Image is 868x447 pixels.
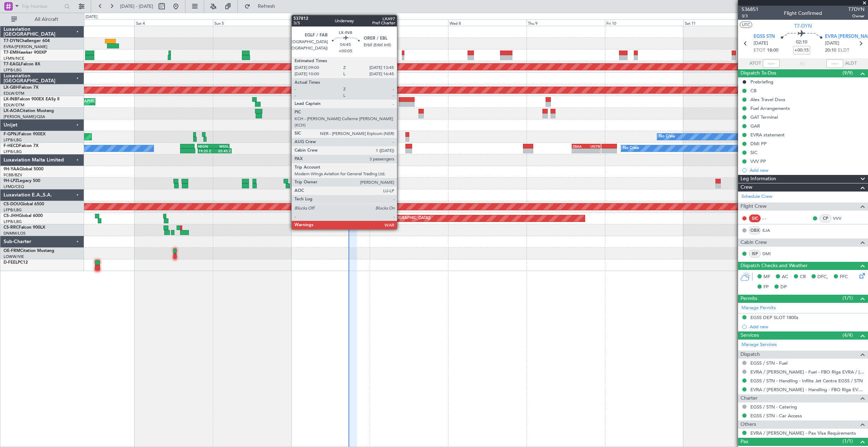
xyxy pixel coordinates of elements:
[213,144,229,148] div: WSSL
[750,149,757,155] div: SIC
[4,249,20,253] span: OE-FRM
[843,331,853,339] span: (4/4)
[796,39,807,46] span: 02:10
[750,114,778,120] div: GAT Terminal
[845,60,857,67] span: ALDT
[4,144,38,148] a: F-HECDFalcon 7X
[4,67,22,73] a: LFPB/LBG
[741,351,760,359] span: Dispatch
[750,96,785,102] div: Alex Travel Docs
[4,86,38,90] a: LX-GBHFalcon 7X
[843,69,853,77] span: (9/9)
[843,437,853,445] span: (1/1)
[605,19,683,26] div: Fri 10
[825,47,836,54] span: 20:10
[763,274,770,281] span: MF
[623,143,639,154] div: No Crew
[848,6,864,13] span: T7DYN
[85,14,97,20] div: [DATE]
[762,215,778,222] div: - -
[742,13,759,19] span: 3/3
[4,86,19,90] span: LX-GBH
[741,295,757,303] span: Permits
[4,260,18,265] span: D-FEEL
[4,91,24,96] a: EDLW/DTM
[198,149,215,153] div: 19:25 Z
[749,250,761,258] div: ISP
[818,274,828,281] span: DFC,
[754,47,765,54] span: ETOT
[843,294,853,302] span: (1/1)
[448,19,527,26] div: Wed 8
[742,6,759,13] span: 536851
[763,284,769,291] span: FP
[683,19,762,26] div: Sat 11
[741,239,767,247] span: Cabin Crew
[750,314,798,320] div: EGSS DEP SLOT 1800z
[848,13,864,19] span: Owner
[782,274,788,281] span: AC
[754,40,768,47] span: [DATE]
[4,56,24,61] a: LFMN/NCE
[18,17,75,22] span: All Aircraft
[4,214,43,218] a: CS-JHHGlobal 6000
[4,39,50,43] a: T7-DYNChallenger 604
[4,207,22,213] a: LFPB/LBG
[750,105,790,111] div: Fuel Arrangements
[586,144,600,148] div: UGTB
[4,225,45,230] a: CS-RRCFalcon 900LX
[4,109,20,113] span: LX-AOA
[780,284,787,291] span: DP
[4,254,24,259] a: LOWW/VIE
[4,231,25,236] a: DNMM/LOS
[572,144,586,148] div: ZBAA
[762,227,778,234] a: EJA
[794,22,812,30] span: T7-DYN
[56,19,135,26] div: Fri 3
[4,260,28,265] a: D-FEELPC12
[741,262,808,270] span: Dispatch Checks and Weather
[215,149,231,153] div: 05:45 Z
[316,131,432,142] div: Unplanned Maint [GEOGRAPHIC_DATA] ([GEOGRAPHIC_DATA])
[4,149,22,154] a: LFPB/LBG
[741,394,757,402] span: Charter
[784,10,822,17] div: Flight Confirmed
[750,158,766,164] div: VVV PP
[741,202,767,211] span: Flight Crew
[22,1,62,12] input: Trip Number
[4,132,19,136] span: F-GPNJ
[4,144,19,148] span: F-HECD
[4,172,22,178] a: FCBB/BZV
[4,202,20,206] span: CS-DOU
[370,19,448,26] div: Tue 7
[749,227,761,234] div: OBX
[4,109,54,113] a: LX-AOACitation Mustang
[741,331,759,340] span: Services
[750,167,864,173] div: Add new
[754,33,775,40] span: EGSS STN
[319,213,430,224] div: Planned Maint [GEOGRAPHIC_DATA] ([GEOGRAPHIC_DATA])
[4,179,18,183] span: 9H-LPZ
[4,132,46,136] a: F-GPNJFalcon 900EX
[749,214,761,222] div: SIC
[741,438,748,446] span: Pax
[572,149,586,153] div: -
[750,141,767,147] div: DMI PP
[4,44,47,49] a: EVRA/[PERSON_NAME]
[4,62,21,66] span: T7-EAGL
[4,51,47,55] a: T7-EMIHawker 900XP
[740,22,752,28] button: UTC
[291,19,370,26] div: Mon 6
[762,251,778,257] a: DMI
[4,179,40,183] a: 9H-LPZLegacy 500
[750,123,760,129] div: GAR
[763,59,780,68] input: --:--
[749,60,761,67] span: ATOT
[4,219,22,224] a: LFPB/LBG
[527,19,605,26] div: Thu 9
[4,62,40,66] a: T7-EAGLFalcon 8X
[4,97,59,101] a: LX-INBFalcon 900EX EASy II
[825,40,839,47] span: [DATE]
[241,1,284,12] button: Refresh
[840,274,848,281] span: FFC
